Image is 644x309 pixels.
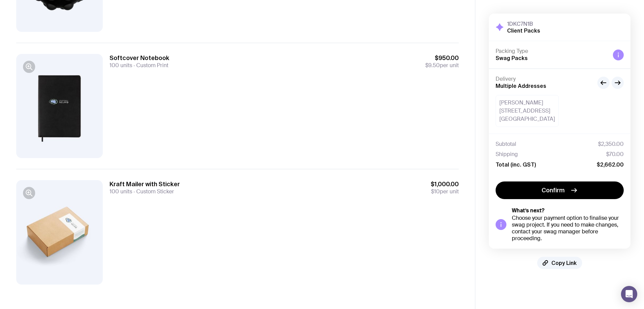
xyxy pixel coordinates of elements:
[512,215,624,242] div: Choose your payment option to finalise your swag project. If you need to make changes, contact yo...
[496,141,516,148] span: Subtotal
[431,180,459,188] span: $1,000.00
[496,76,592,82] h4: Delivery
[110,62,132,69] span: 100 units
[496,181,624,199] button: Confirm
[110,188,132,195] span: 100 units
[431,188,440,195] span: $10
[496,48,607,55] h4: Packing Type
[606,151,624,158] span: $70.00
[542,186,565,194] span: Confirm
[496,151,518,158] span: Shipping
[507,27,540,34] h2: Client Packs
[551,259,577,266] span: Copy Link
[110,54,169,62] h3: Softcover Notebook
[425,62,440,69] span: $9.50
[496,161,536,168] span: Total (inc. GST)
[496,55,528,61] span: Swag Packs
[621,286,637,302] div: Open Intercom Messenger
[512,207,624,214] h5: What’s next?
[431,188,459,195] span: per unit
[597,161,624,168] span: $2,662.00
[110,180,180,188] h3: Kraft Mailer with Sticker
[425,54,459,62] span: $950.00
[132,62,168,69] span: Custom Print
[425,62,459,69] span: per unit
[496,83,546,89] span: Multiple Addresses
[598,141,624,148] span: $2,350.00
[507,20,540,27] h3: 1DKC7N1B
[496,95,559,127] div: [PERSON_NAME] [STREET_ADDRESS] [GEOGRAPHIC_DATA]
[132,188,174,195] span: Custom Sticker
[537,257,582,269] button: Copy Link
